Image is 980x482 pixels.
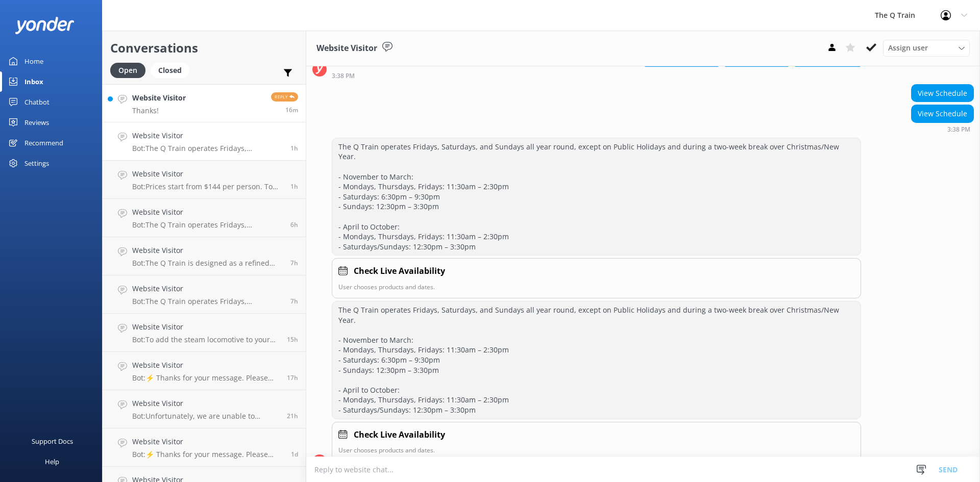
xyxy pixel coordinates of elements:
h4: Website Visitor [132,360,279,371]
div: The Q Train operates Fridays, Saturdays, and Sundays all year round, except on Public Holidays an... [332,301,861,419]
span: Assign user [888,42,928,54]
div: 03:38pm 18-Aug-2025 (UTC +10:00) Australia/Sydney [332,72,861,79]
a: Closed [151,64,194,75]
a: Website VisitorBot:⚡ Thanks for your message. Please contact us on the form below so we can answe... [103,428,306,467]
span: 03:38pm 18-Aug-2025 (UTC +10:00) Australia/Sydney [290,144,298,153]
a: Open [110,64,151,75]
div: Closed [151,63,189,78]
div: Reviews [24,112,49,133]
p: Bot: To add the steam locomotive to your booking, please ensure your travel date aligns with the ... [132,335,279,344]
div: Support Docs [32,431,73,451]
div: Settings [24,153,49,173]
div: Open [110,63,145,78]
h4: Website Visitor [132,92,186,104]
h3: Website Visitor [316,42,377,55]
h4: Website Visitor [132,436,283,447]
strong: 3:38 PM [947,126,970,133]
p: Bot: ⚡ Thanks for your message. Please contact us on the form below so we can answer you question. [132,450,283,459]
span: Reply [271,92,298,102]
strong: 3:38 PM [332,73,355,79]
div: View Schedule [912,85,973,102]
span: 11:51pm 17-Aug-2025 (UTC +10:00) Australia/Sydney [287,373,298,382]
div: The Q Train operates Fridays, Saturdays, and Sundays all year round, except on Public Holidays an... [332,138,861,256]
a: Website VisitorBot:Unfortunately, we are unable to provide Halal-friendly meals as we have not ye... [103,390,306,428]
p: Bot: Prices start from $144 per person. To explore current pricing and inclusions, please visit [... [132,182,283,191]
p: Bot: ⚡ Thanks for your message. Please contact us on the form below so we can answer you question. [132,373,279,383]
div: Recommend [24,133,63,153]
div: Home [24,51,43,71]
p: Bot: The Q Train operates Fridays, Saturdays, and Sundays all year round. It does not operate on ... [132,220,283,230]
span: 09:28am 18-Aug-2025 (UTC +10:00) Australia/Sydney [290,297,298,306]
p: Bot: Unfortunately, we are unable to provide Halal-friendly meals as we have not yet found a loca... [132,412,279,421]
div: Chatbot [24,92,50,112]
span: 10:28am 18-Aug-2025 (UTC +10:00) Australia/Sydney [290,220,298,229]
img: yonder-white-logo.png [15,17,74,34]
h2: Conversations [110,38,298,58]
span: 12:59am 18-Aug-2025 (UTC +10:00) Australia/Sydney [287,335,298,344]
p: Bot: The Q Train operates Fridays, Saturdays, and Sundays all year round, except on Public Holida... [132,297,283,306]
h4: Website Visitor [132,321,279,333]
a: Website VisitorBot:The Q Train operates Fridays, Saturdays, and Sundays all year round. It does n... [103,199,306,237]
p: User chooses products and dates. [338,282,854,292]
div: Inbox [24,71,43,92]
a: Website VisitorBot:The Q Train operates Fridays, Saturdays, and Sundays all year round, except on... [103,122,306,161]
h4: Check Live Availability [354,428,445,442]
h4: Website Visitor [132,398,279,409]
h4: Website Visitor [132,245,283,256]
h4: Website Visitor [132,283,283,294]
p: Bot: The Q Train is designed as a refined dining experience for adults, and small children may on... [132,259,283,268]
span: 03:18pm 18-Aug-2025 (UTC +10:00) Australia/Sydney [290,182,298,191]
p: Bot: The Q Train operates Fridays, Saturdays, and Sundays all year round, except on Public Holida... [132,144,283,153]
div: 03:38pm 18-Aug-2025 (UTC +10:00) Australia/Sydney [911,125,974,133]
a: Website VisitorBot:The Q Train operates Fridays, Saturdays, and Sundays all year round, except on... [103,275,306,314]
p: User chooses products and dates. [338,445,854,455]
h4: Website Visitor [132,168,283,180]
a: Website VisitorBot:To add the steam locomotive to your booking, please ensure your travel date al... [103,314,306,352]
a: Website VisitorThanks!Reply16m [103,84,306,122]
span: 04:42pm 18-Aug-2025 (UTC +10:00) Australia/Sydney [285,106,298,114]
h4: Check Live Availability [354,265,445,278]
div: View Schedule [912,105,973,122]
a: Website VisitorBot:The Q Train is designed as a refined dining experience for adults, and small c... [103,237,306,275]
a: Website VisitorBot:⚡ Thanks for your message. Please contact us on the form below so we can answe... [103,352,306,390]
h4: Website Visitor [132,130,283,141]
div: Help [45,451,59,472]
span: 09:36am 18-Aug-2025 (UTC +10:00) Australia/Sydney [290,259,298,267]
span: 07:35pm 17-Aug-2025 (UTC +10:00) Australia/Sydney [287,412,298,420]
a: Website VisitorBot:Prices start from $144 per person. To explore current pricing and inclusions, ... [103,161,306,199]
span: 03:41pm 17-Aug-2025 (UTC +10:00) Australia/Sydney [291,450,298,459]
div: Assign User [883,40,970,56]
h4: Website Visitor [132,207,283,218]
p: Thanks! [132,106,186,115]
